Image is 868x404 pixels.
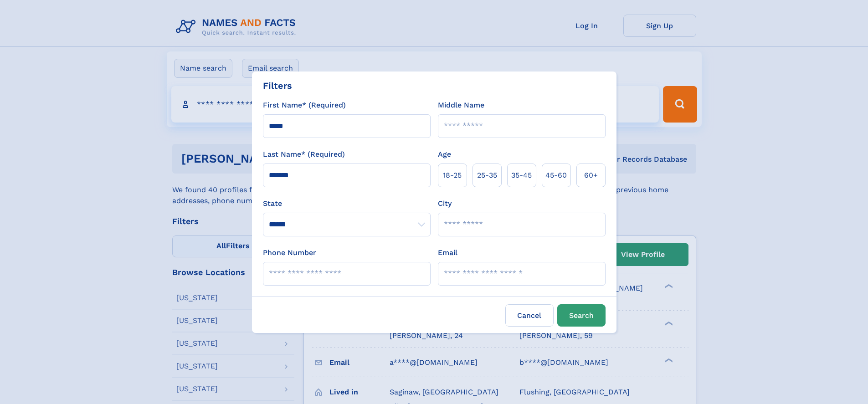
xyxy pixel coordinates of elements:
label: Last Name* (Required) [263,149,345,160]
span: 18‑25 [443,170,462,181]
label: Email [438,247,457,258]
div: Filters [263,79,292,92]
span: 60+ [584,170,598,181]
label: Cancel [505,304,554,327]
span: 45‑60 [545,170,567,181]
label: Age [438,149,451,160]
button: Search [557,304,606,327]
label: City [438,198,452,209]
label: Phone Number [263,247,316,258]
span: 25‑35 [477,170,497,181]
label: First Name* (Required) [263,100,346,111]
span: 35‑45 [511,170,532,181]
label: State [263,198,431,209]
label: Middle Name [438,100,484,111]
